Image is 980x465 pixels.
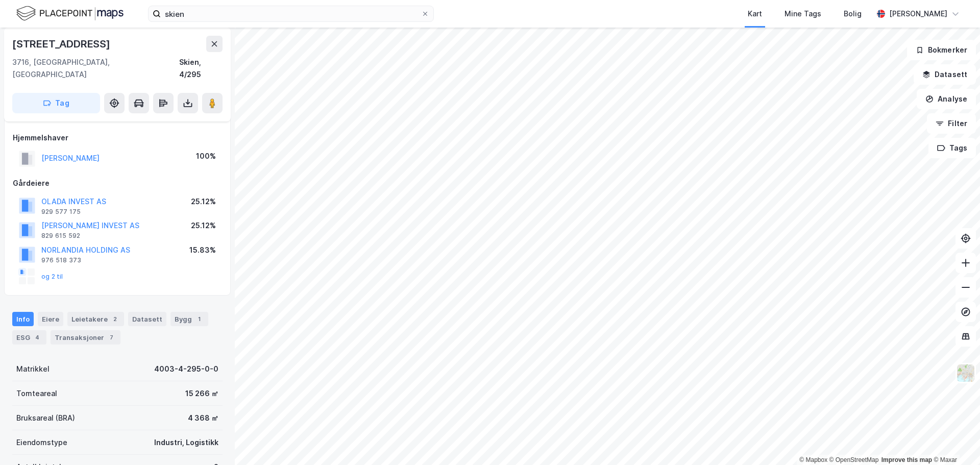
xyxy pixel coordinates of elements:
[956,363,975,383] img: Z
[154,363,218,375] div: 4003-4-295-0-0
[154,436,218,449] div: Industri, Logistikk
[12,56,179,81] div: 3716, [GEOGRAPHIC_DATA], [GEOGRAPHIC_DATA]
[12,93,100,113] button: Tag
[16,5,124,22] img: logo.f888ab2527a4732fd821a326f86c7f29.svg
[179,56,223,81] div: Skien, 4/295
[51,330,120,345] div: Transaksjoner
[188,412,218,424] div: 4 368 ㎡
[12,330,46,345] div: ESG
[16,436,67,449] div: Eiendomstype
[128,312,166,326] div: Datasett
[41,208,81,216] div: 929 577 175
[748,8,762,20] div: Kart
[16,363,50,375] div: Matrikkel
[16,412,75,424] div: Bruksareal (BRA)
[161,6,421,21] input: Søk på adresse, matrikkel, gårdeiere, leietakere eller personer
[917,89,976,109] button: Analyse
[185,387,218,400] div: 15 266 ㎡
[189,244,216,256] div: 15.83%
[907,40,976,60] button: Bokmerker
[927,113,976,134] button: Filter
[12,312,34,326] div: Info
[12,36,112,52] div: [STREET_ADDRESS]
[889,8,947,20] div: [PERSON_NAME]
[191,195,216,208] div: 25.12%
[194,314,204,324] div: 1
[170,312,208,326] div: Bygg
[799,456,827,463] a: Mapbox
[41,232,80,240] div: 829 615 592
[16,387,57,400] div: Tomteareal
[928,138,976,158] button: Tags
[110,314,120,324] div: 2
[881,456,932,463] a: Improve this map
[929,416,980,465] iframe: Chat Widget
[32,332,42,342] div: 4
[38,312,63,326] div: Eiere
[13,177,222,189] div: Gårdeiere
[196,150,216,162] div: 100%
[829,456,879,463] a: OpenStreetMap
[844,8,862,20] div: Bolig
[106,332,116,342] div: 7
[13,132,222,144] div: Hjemmelshaver
[785,8,821,20] div: Mine Tags
[67,312,124,326] div: Leietakere
[191,219,216,232] div: 25.12%
[41,256,81,264] div: 976 518 373
[914,64,976,85] button: Datasett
